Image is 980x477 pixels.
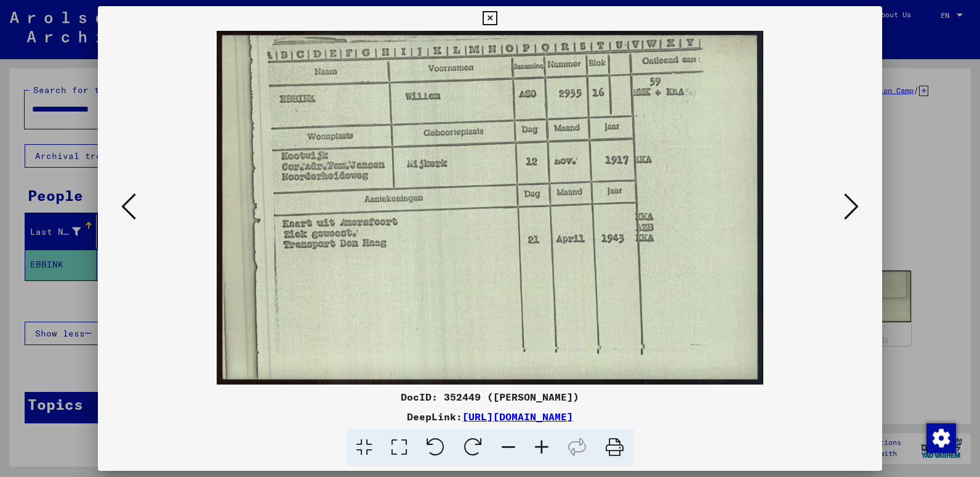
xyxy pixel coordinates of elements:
img: 001.jpg [140,31,840,385]
img: Change consent [926,423,956,453]
a: [URL][DOMAIN_NAME] [462,410,573,423]
div: DeepLink: [98,409,882,424]
div: DocID: 352449 ([PERSON_NAME]) [98,389,882,404]
div: Change consent [926,423,955,452]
